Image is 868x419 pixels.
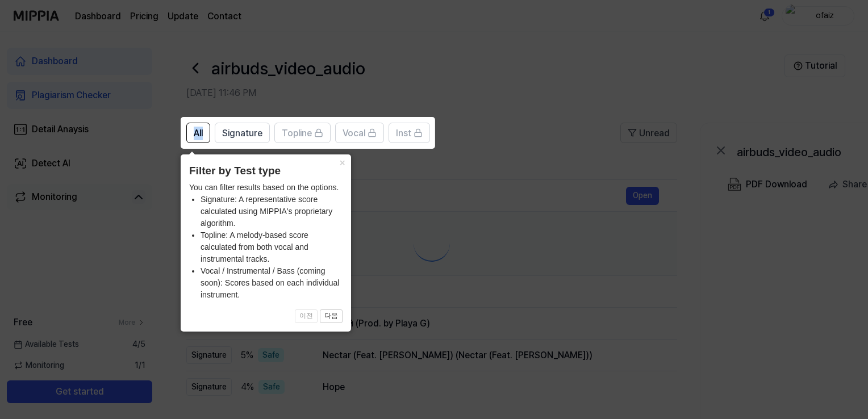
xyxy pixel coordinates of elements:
[335,123,384,143] button: Vocal
[274,123,331,143] button: Topline
[215,123,270,143] button: Signature
[343,127,365,140] span: Vocal
[189,182,343,301] div: You can filter results based on the options.
[189,163,343,179] header: Filter by Test type
[201,194,343,229] li: Signature: A representative score calculated using MIPPIA's proprietary algorithm.
[194,127,203,140] span: All
[389,123,430,143] button: Inst
[222,127,262,140] span: Signature
[201,265,343,301] li: Vocal / Instrumental / Bass (coming soon): Scores based on each individual instrument.
[186,123,210,143] button: All
[320,309,343,323] button: 다음
[201,229,343,265] li: Topline: A melody-based score calculated from both vocal and instrumental tracks.
[333,154,351,170] button: Close
[282,127,312,140] span: Topline
[396,127,411,140] span: Inst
